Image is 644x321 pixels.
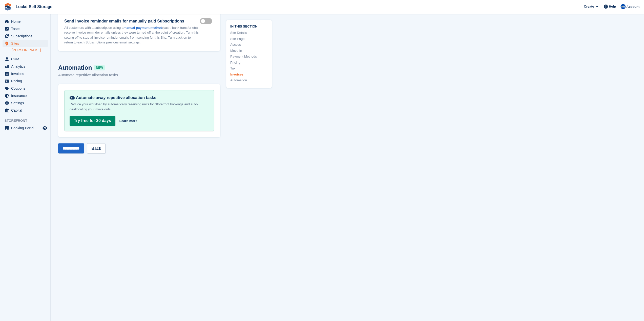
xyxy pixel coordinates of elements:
label: Send invoice reminder emails for manually paid Subscriptions [64,18,200,24]
span: Account [626,4,639,9]
a: Lockd Self Storage [14,3,54,11]
span: Insurance [11,92,41,99]
a: Preview store [42,125,48,131]
a: Invoices [230,72,268,77]
a: menu [3,40,48,47]
a: menu [3,18,48,25]
a: menu [3,25,48,32]
a: menu [3,92,48,99]
span: NEW [94,65,105,70]
span: Tasks [11,25,41,32]
a: menu [3,107,48,114]
span: Create [584,4,594,9]
a: menu [3,56,48,63]
a: Try free for 30 days [70,116,115,126]
a: [PERSON_NAME] [12,48,48,53]
a: Payment Methods [230,54,268,59]
a: Tax [230,66,268,71]
a: menu [3,125,48,132]
a: Access [230,42,268,47]
label: Manual invoice mailers on [200,21,214,21]
span: Settings [11,100,41,107]
a: menu [3,85,48,92]
span: Home [11,18,41,25]
a: Back [87,143,105,153]
span: Capital [11,107,41,114]
a: menu [3,78,48,85]
a: Pricing [230,60,268,65]
span: Pricing [11,78,41,85]
span: Subscriptions [11,33,41,40]
span: Coupons [11,85,41,92]
a: Move In [230,48,268,53]
a: Site Details [230,31,268,36]
div: Automate away repetitive allocation tasks [70,95,209,100]
span: CRM [11,56,41,63]
a: menu [3,70,48,77]
img: Jonny Bleach [620,4,626,9]
span: Help [609,4,616,9]
p: Reduce your workload by automatically reserving units for Storefront bookings and auto-deallocati... [70,102,209,112]
span: Analytics [11,63,41,70]
h2: Automation [58,63,220,72]
span: Storefront [5,118,50,123]
a: Site Page [230,36,268,41]
a: menu [3,63,48,70]
a: manual payment method [123,26,162,30]
a: menu [3,100,48,107]
a: Automation [230,78,268,83]
a: menu [3,33,48,40]
p: All customers with a subscription using a (cash, bank transfer etc) receive invoice reminder emai... [64,25,200,45]
span: Sites [11,40,41,47]
span: Invoices [11,70,41,77]
p: Automate repetitive allocation tasks. [58,72,220,78]
a: Learn more [119,118,137,124]
span: In this section [230,24,268,29]
span: Booking Portal [11,125,41,132]
img: stora-icon-8386f47178a22dfd0bd8f6a31ec36ba5ce8667c1dd55bd0f319d3a0aa187defe.svg [4,3,12,11]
